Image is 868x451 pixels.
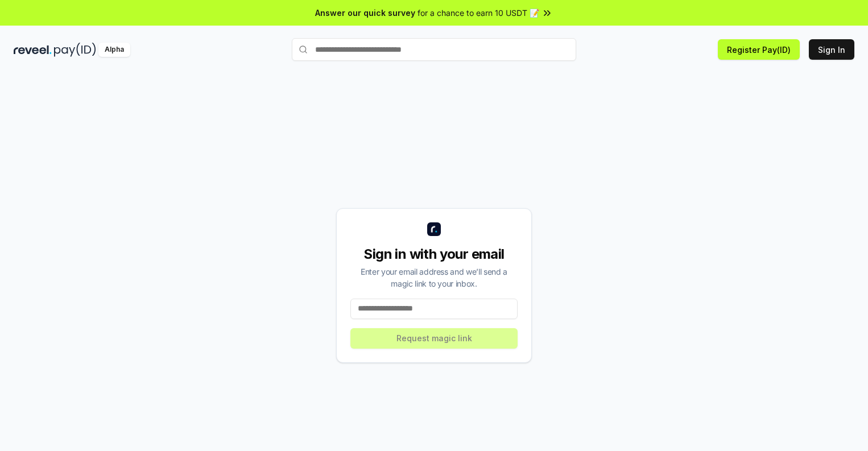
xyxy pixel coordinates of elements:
img: pay_id [54,43,96,57]
span: Answer our quick survey [315,7,415,19]
div: Sign in with your email [350,245,518,263]
span: for a chance to earn 10 USDT 📝 [418,7,539,19]
div: Enter your email address and we’ll send a magic link to your inbox. [350,266,518,289]
div: Alpha [98,43,130,57]
img: logo_small [427,222,441,236]
img: reveel_dark [14,43,52,57]
button: Sign In [809,39,854,60]
button: Register Pay(ID) [718,39,800,60]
